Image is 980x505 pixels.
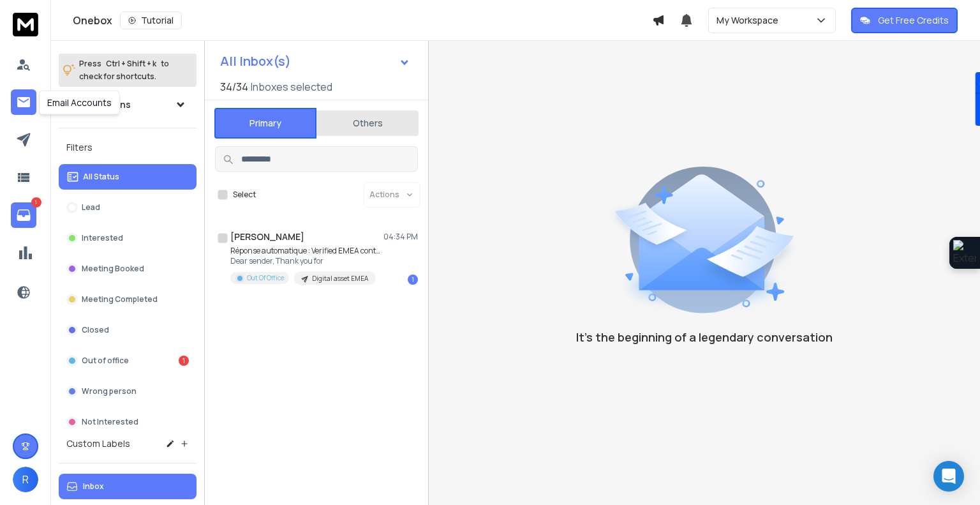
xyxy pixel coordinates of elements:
p: My Workspace [716,14,783,27]
span: 34 / 34 [220,79,248,94]
p: All Status [83,172,119,182]
span: Ctrl + Shift + k [104,56,158,71]
div: 1 [179,356,189,366]
button: Inbox [59,474,197,499]
p: 04:34 PM [383,232,418,242]
p: Interested [82,233,123,243]
p: Dear sender, Thank you for [230,256,383,266]
p: Inbox [83,481,104,492]
button: All Campaigns [59,92,197,117]
h1: All Inbox(s) [220,55,291,68]
div: 1 [408,275,418,285]
div: Open Intercom Messenger [933,461,964,492]
p: Wrong person [82,386,137,396]
button: R [13,467,38,492]
p: 1 [31,197,41,207]
p: Digital asset EMEA [312,274,368,283]
button: Primary [214,108,316,139]
button: Tutorial [120,11,182,29]
p: Get Free Credits [878,14,949,27]
label: Select [233,190,256,200]
img: Extension Icon [953,240,976,266]
button: Meeting Booked [59,256,197,282]
button: Get Free Credits [851,8,958,33]
button: Others [316,109,419,137]
h3: Custom Labels [66,437,130,450]
button: Lead [59,195,197,220]
button: All Status [59,164,197,190]
p: Closed [82,325,109,335]
button: Out of office1 [59,348,197,373]
button: Interested [59,225,197,251]
h3: Inboxes selected [251,79,332,94]
button: Meeting Completed [59,287,197,312]
p: Réponse automatique : Verified EMEA contacts [230,246,383,256]
h3: Filters [59,139,197,156]
p: Meeting Booked [82,264,144,274]
p: Out of office [82,356,129,366]
p: Out Of Office [247,273,284,283]
button: Not Interested [59,409,197,435]
div: Email Accounts [39,91,120,115]
button: Closed [59,317,197,343]
button: All Inbox(s) [210,49,420,74]
button: Wrong person [59,379,197,404]
div: Onebox [73,11,652,29]
p: Not Interested [82,417,138,427]
p: Meeting Completed [82,294,158,305]
p: It’s the beginning of a legendary conversation [576,328,833,346]
p: Lead [82,202,100,213]
h1: [PERSON_NAME] [230,230,304,243]
a: 1 [11,202,36,228]
p: Press to check for shortcuts. [79,57,169,83]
